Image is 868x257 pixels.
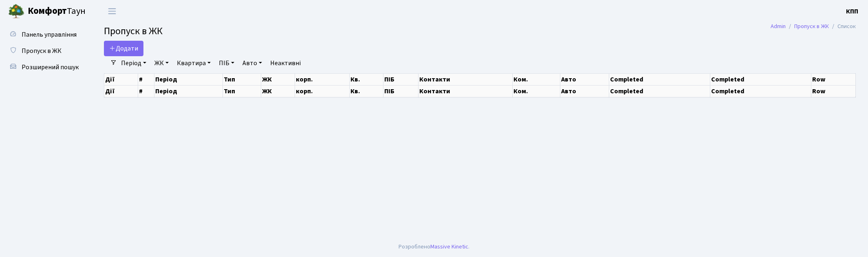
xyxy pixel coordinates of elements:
a: Панель управління [4,26,86,43]
th: ПІБ [383,73,419,85]
a: КПП [846,7,858,16]
th: Completed [710,85,811,97]
th: # [138,73,154,85]
a: Пропуск в ЖК [794,22,829,31]
th: Авто [560,85,609,97]
th: корп. [295,85,350,97]
th: корп. [295,73,350,85]
img: logo.png [8,3,24,20]
a: Квартира [174,56,214,70]
th: ЖК [261,85,295,97]
a: Пропуск в ЖК [4,43,86,59]
th: Тип [223,73,261,85]
span: Панель управління [22,30,77,39]
a: Додати [104,41,143,56]
li: Список [829,22,856,31]
th: Дії [104,85,138,97]
th: Ком. [512,73,560,85]
th: # [138,85,154,97]
nav: breadcrumb [758,18,868,35]
a: ЖК [151,56,172,70]
span: Пропуск в ЖК [104,24,163,38]
th: Тип [223,85,261,97]
th: Дії [104,73,138,85]
th: ЖК [261,73,295,85]
a: Розширений пошук [4,59,86,75]
th: Completed [710,73,811,85]
th: Completed [609,73,710,85]
a: Massive Kinetic [430,242,468,251]
span: Пропуск в ЖК [22,46,62,55]
th: Кв. [350,85,383,97]
th: Період [154,85,223,97]
a: Авто [239,56,265,70]
span: Додати [109,44,138,53]
span: Розширений пошук [22,63,79,72]
th: Completed [609,85,710,97]
th: Авто [560,73,609,85]
b: Комфорт [28,4,67,18]
th: Контакти [418,85,512,97]
a: Admin [771,22,786,31]
th: Контакти [418,73,512,85]
th: Row [811,73,856,85]
th: ПІБ [383,85,419,97]
button: Переключити навігацію [102,4,122,18]
b: КПП [846,7,858,16]
a: ПІБ [216,56,238,70]
th: Період [154,73,223,85]
th: Ком. [512,85,560,97]
a: Період [118,56,150,70]
th: Row [811,85,856,97]
th: Кв. [350,73,383,85]
span: Таун [28,4,86,18]
a: Неактивні [267,56,304,70]
div: Розроблено . [399,242,469,251]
